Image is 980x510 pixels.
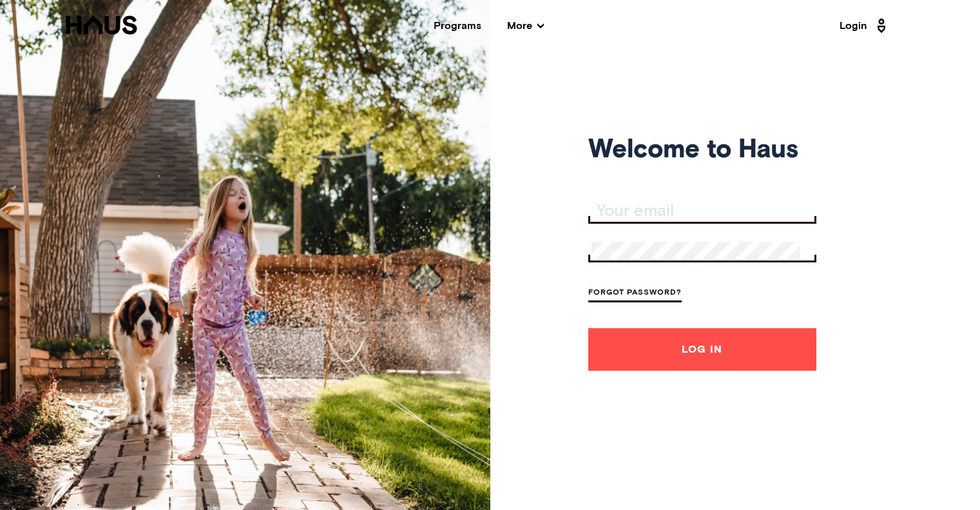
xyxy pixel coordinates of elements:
input: Your email [591,202,816,221]
a: Login [840,15,890,36]
span: More [507,21,544,31]
a: Forgot Password? [588,285,682,302]
input: Your password [591,242,801,260]
a: Programs [434,21,481,31]
button: Log In [588,328,816,371]
h1: Welcome to Haus [588,139,816,162]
